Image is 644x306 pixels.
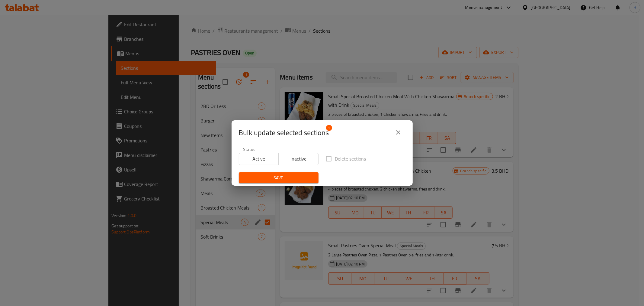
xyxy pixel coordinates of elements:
span: 1 [326,125,332,131]
span: Inactive [281,155,316,163]
button: Save [239,172,319,184]
button: close [391,125,405,140]
span: Delete sections [335,155,366,162]
button: Inactive [278,153,319,165]
span: Save [244,174,314,182]
span: Selected section count [239,128,329,138]
span: Active [242,155,277,163]
button: Active [239,153,279,165]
